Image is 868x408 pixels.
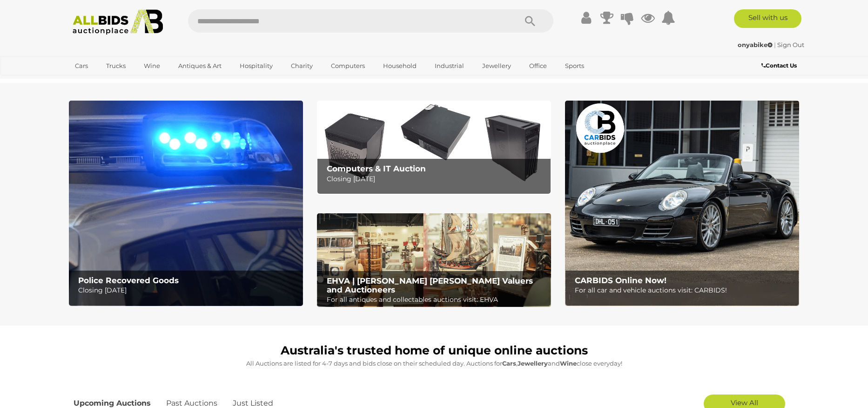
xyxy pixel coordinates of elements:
img: CARBIDS Online Now! [565,101,799,306]
p: Closing [DATE] [327,173,546,185]
a: Antiques & Art [172,58,228,74]
img: EHVA | Evans Hastings Valuers and Auctioneers [317,213,551,307]
a: Wine [138,58,166,74]
strong: Wine [560,360,577,367]
a: Police Recovered Goods Police Recovered Goods Closing [DATE] [69,101,303,306]
button: Search [507,9,553,33]
span: | [774,41,776,48]
a: Hospitality [234,58,279,74]
a: Computers [325,58,371,74]
p: Closing [DATE] [78,285,297,296]
a: Cars [69,58,94,74]
a: Industrial [429,58,470,74]
img: Police Recovered Goods [69,101,303,306]
b: Police Recovered Goods [78,276,179,285]
a: Computers & IT Auction Computers & IT Auction Closing [DATE] [317,101,551,194]
a: Jewellery [476,58,517,74]
p: For all antiques and collectables auctions visit: EHVA [327,294,546,306]
a: Sign Out [777,41,804,48]
span: View All [731,398,758,407]
a: [GEOGRAPHIC_DATA] [69,74,147,89]
p: All Auctions are listed for 4-7 days and bids close on their scheduled day. Auctions for , and cl... [74,358,795,369]
a: Office [523,58,553,74]
a: onyabike [738,41,774,48]
b: Contact Us [761,62,797,69]
b: CARBIDS Online Now! [575,276,666,285]
p: For all car and vehicle auctions visit: CARBIDS! [575,285,794,296]
a: Charity [285,58,319,74]
img: Computers & IT Auction [317,101,551,194]
a: Trucks [100,58,132,74]
a: EHVA | Evans Hastings Valuers and Auctioneers EHVA | [PERSON_NAME] [PERSON_NAME] Valuers and Auct... [317,213,551,307]
a: Contact Us [761,61,799,71]
b: EHVA | [PERSON_NAME] [PERSON_NAME] Valuers and Auctioneers [327,276,533,294]
strong: Cars [502,360,516,367]
strong: onyabike [738,41,773,48]
img: Allbids.com.au [67,9,168,35]
a: CARBIDS Online Now! CARBIDS Online Now! For all car and vehicle auctions visit: CARBIDS! [565,101,799,306]
b: Computers & IT Auction [327,164,426,173]
a: Sell with us [734,9,801,28]
a: Household [377,58,423,74]
strong: Jewellery [518,360,548,367]
a: Sports [559,58,590,74]
h1: Australia's trusted home of unique online auctions [74,344,795,357]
